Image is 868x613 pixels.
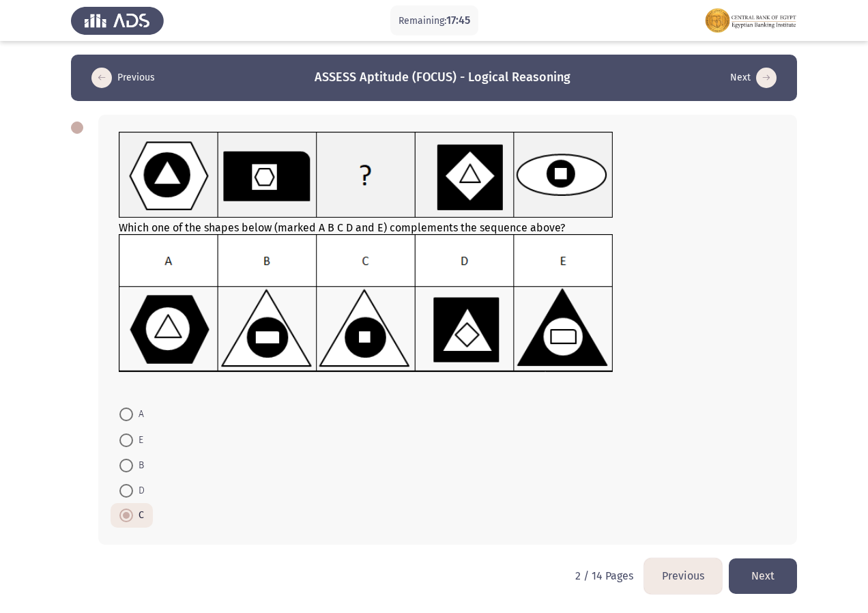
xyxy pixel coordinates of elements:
[133,507,144,524] span: C
[729,558,797,593] button: load next page
[704,1,797,40] img: Assessment logo of FOCUS Assessment 3 Modules EN
[399,12,470,29] p: Remaining:
[71,1,164,40] img: Assess Talent Management logo
[87,67,159,89] button: load previous page
[119,132,613,218] img: UkFYMDA5MUEucG5nMTYyMjAzMzE3MTk3Nw==.png
[119,132,777,388] div: Which one of the shapes below (marked A B C D and E) complements the sequence above?
[575,569,633,582] p: 2 / 14 Pages
[133,457,144,474] span: B
[726,67,781,89] button: load next page
[644,558,722,593] button: load previous page
[119,234,613,373] img: UkFYMDA5MUIucG5nMTYyMjAzMzI0NzA2Ng==.png
[133,483,145,499] span: D
[315,69,570,86] h3: ASSESS Aptitude (FOCUS) - Logical Reasoning
[133,432,143,448] span: E
[446,14,470,27] span: 17:45
[133,406,144,423] span: A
